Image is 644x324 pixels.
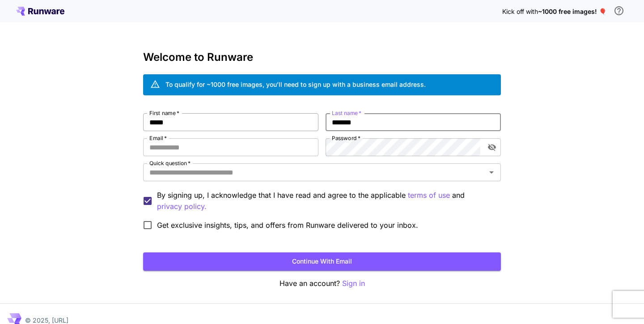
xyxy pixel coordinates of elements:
button: Open [485,166,498,179]
button: toggle password visibility [484,139,500,155]
button: Continue with email [143,252,501,271]
label: First name [149,109,179,117]
p: terms of use [408,190,450,201]
button: By signing up, I acknowledge that I have read and agree to the applicable and privacy policy. [408,190,450,201]
span: ~1000 free images! 🎈 [538,8,606,15]
p: privacy policy. [157,201,207,212]
span: Kick off with [502,8,538,15]
h3: Welcome to Runware [143,51,501,64]
label: Last name [332,109,361,117]
button: By signing up, I acknowledge that I have read and agree to the applicable terms of use and [157,201,207,212]
p: Have an account? [143,278,501,289]
button: In order to qualify for free credit, you need to sign up with a business email address and click ... [610,2,628,20]
label: Quick question [149,159,191,167]
button: Sign in [342,278,365,289]
span: Get exclusive insights, tips, and offers from Runware delivered to your inbox. [157,220,418,230]
label: Password [332,134,360,142]
label: Email [149,134,167,142]
p: By signing up, I acknowledge that I have read and agree to the applicable and [157,190,494,212]
div: To qualify for ~1000 free images, you’ll need to sign up with a business email address. [165,80,426,89]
